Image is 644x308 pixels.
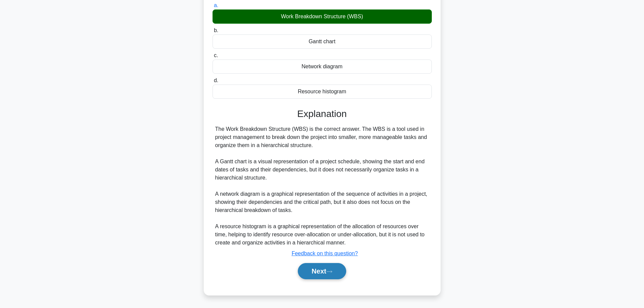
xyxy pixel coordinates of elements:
[214,27,218,33] span: b.
[214,52,218,58] span: c.
[298,263,346,279] button: Next
[292,251,358,256] a: Feedback on this question?
[213,34,432,49] div: Gantt chart
[213,85,432,99] div: Resource histogram
[215,125,429,247] div: The Work Breakdown Structure (WBS) is the correct answer. The WBS is a tool used in project manag...
[214,77,218,83] span: d.
[213,60,432,74] div: Network diagram
[214,2,218,8] span: a.
[217,108,428,120] h3: Explanation
[213,9,432,24] div: Work Breakdown Structure (WBS)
